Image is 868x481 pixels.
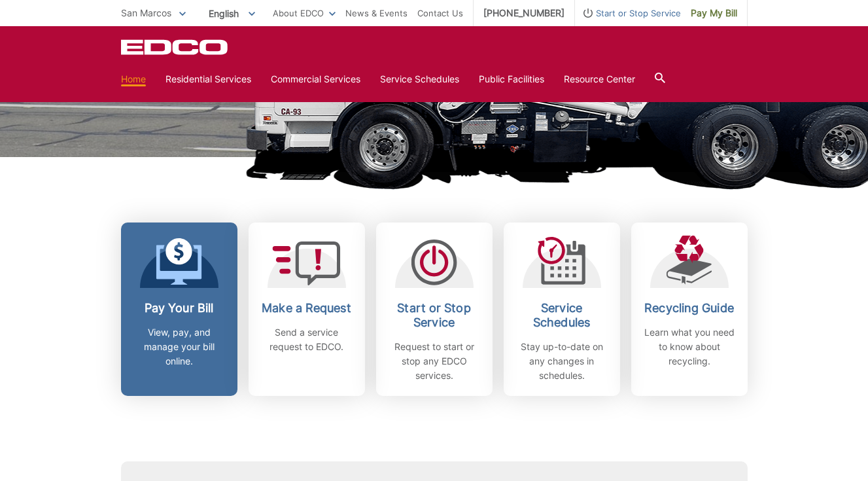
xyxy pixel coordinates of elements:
span: San Marcos [121,7,171,18]
a: News & Events [345,6,408,20]
a: About EDCO [273,6,336,20]
h2: Make a Request [258,301,355,315]
a: Make a Request Send a service request to EDCO. [249,223,365,396]
h2: Pay Your Bill [131,301,228,315]
a: EDCD logo. Return to the homepage. [121,39,230,55]
a: Service Schedules Stay up-to-date on any changes in schedules. [504,223,620,396]
p: Send a service request to EDCO. [258,325,355,354]
h2: Service Schedules [513,301,610,330]
a: Public Facilities [479,72,544,86]
span: Pay My Bill [691,6,737,20]
p: Learn what you need to know about recycling. [641,325,738,368]
a: Recycling Guide Learn what you need to know about recycling. [631,223,748,396]
a: Pay Your Bill View, pay, and manage your bill online. [121,223,237,396]
span: English [199,3,265,24]
a: Contact Us [417,6,463,20]
h2: Recycling Guide [641,301,738,315]
a: Service Schedules [380,72,459,86]
h2: Start or Stop Service [386,301,483,330]
a: Home [121,72,146,86]
a: Residential Services [165,72,251,86]
a: Resource Center [564,72,635,86]
p: Stay up-to-date on any changes in schedules. [513,340,610,383]
a: Commercial Services [271,72,360,86]
p: Request to start or stop any EDCO services. [386,340,483,383]
p: View, pay, and manage your bill online. [131,325,228,368]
